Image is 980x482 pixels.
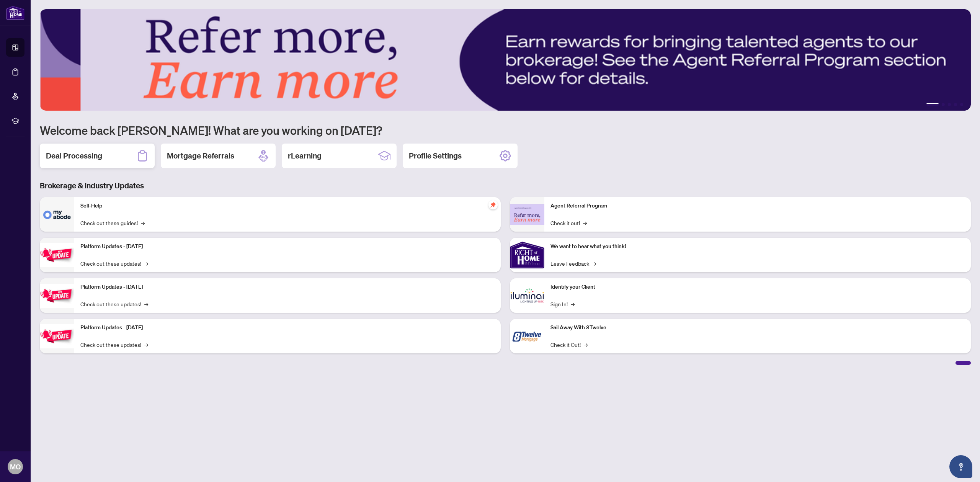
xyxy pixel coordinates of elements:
a: Check it Out!→ [550,340,588,349]
button: Open asap [949,455,972,478]
img: Platform Updates - June 23, 2025 [40,324,74,348]
h2: Deal Processing [46,150,102,161]
button: 1 [926,103,939,106]
h3: Brokerage & Industry Updates [40,180,971,191]
span: → [583,219,587,227]
p: Agent Referral Program [550,202,965,210]
h2: Profile Settings [409,150,462,161]
span: → [144,259,148,268]
span: → [584,340,588,349]
span: → [144,340,148,349]
a: Check out these updates!→ [80,300,148,308]
img: We want to hear what you think! [510,238,544,272]
a: Check it out!→ [550,219,587,227]
span: → [571,300,575,308]
a: Check out these updates!→ [80,259,148,268]
button: 4 [954,103,957,106]
h2: Mortgage Referrals [167,150,234,161]
img: Self-Help [40,197,74,232]
h1: Welcome back [PERSON_NAME]! What are you working on [DATE]? [40,123,971,137]
p: We want to hear what you think! [550,242,965,251]
img: Platform Updates - July 8, 2025 [40,284,74,308]
a: Sign In!→ [550,300,575,308]
button: 5 [960,103,963,106]
img: Identify your Client [510,278,544,313]
a: Check out these guides!→ [80,219,145,227]
img: Sail Away With 8Twelve [510,319,544,353]
p: Platform Updates - [DATE] [80,324,495,332]
span: → [144,300,148,308]
span: → [592,259,596,268]
img: Slide 0 [40,9,971,111]
span: MO [10,461,21,472]
span: → [141,219,145,227]
img: Agent Referral Program [510,204,544,225]
img: Platform Updates - July 21, 2025 [40,243,74,267]
span: pushpin [488,200,498,209]
button: 3 [948,103,951,106]
p: Self-Help [80,202,495,210]
img: logo [6,6,24,20]
h2: rLearning [288,150,322,161]
p: Sail Away With 8Twelve [550,324,965,332]
p: Platform Updates - [DATE] [80,283,495,291]
p: Identify your Client [550,283,965,291]
a: Leave Feedback→ [550,259,596,268]
p: Platform Updates - [DATE] [80,242,495,251]
button: 2 [942,103,945,106]
a: Check out these updates!→ [80,340,148,349]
